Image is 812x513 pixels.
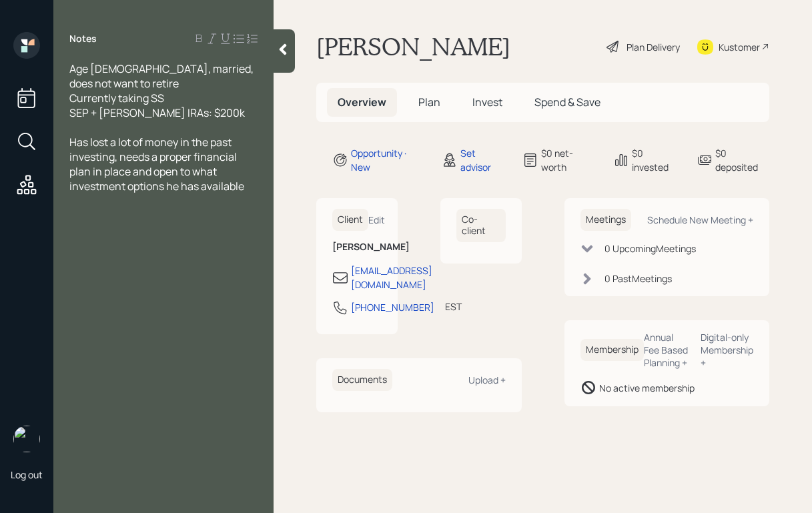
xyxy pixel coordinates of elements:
div: 0 Past Meeting s [604,272,672,286]
div: No active membership [599,381,695,395]
div: Edit [368,213,385,226]
h6: Co-client [456,209,506,242]
h6: Meetings [580,209,631,231]
span: Plan [418,95,440,109]
div: $0 net-worth [541,146,596,174]
span: Has lost a lot of money in the past investing, needs a proper financial plan in place and open to... [69,135,244,193]
div: Schedule New Meeting + [647,213,753,226]
div: Kustomer [719,40,760,54]
span: Invest [472,95,502,109]
div: Annual Fee Based Planning + [644,331,691,369]
div: [EMAIL_ADDRESS][DOMAIN_NAME] [351,264,432,292]
span: Age [DEMOGRAPHIC_DATA], married, does not want to retire Currently taking SS SEP + [PERSON_NAME] ... [69,61,256,120]
div: Opportunity · New [351,146,426,174]
h6: Documents [332,369,392,391]
h6: Client [332,209,368,231]
img: robby-grisanti-headshot.png [13,426,40,452]
div: Log out [11,468,43,481]
div: [PHONE_NUMBER] [351,300,434,314]
span: Overview [338,95,386,109]
div: Digital-only Membership + [701,331,753,369]
h6: [PERSON_NAME] [332,241,382,253]
h6: Membership [580,339,644,361]
label: Notes [69,32,97,45]
span: Spend & Save [534,95,600,109]
div: Upload + [468,374,506,386]
div: $0 invested [632,146,681,174]
div: 0 Upcoming Meeting s [604,241,696,255]
div: Set advisor [460,146,507,174]
h1: [PERSON_NAME] [316,32,510,61]
div: $0 deposited [715,146,769,174]
div: Plan Delivery [627,40,680,54]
